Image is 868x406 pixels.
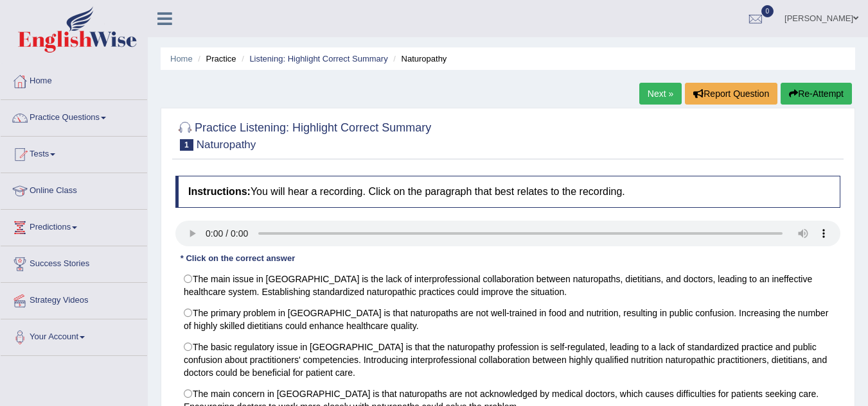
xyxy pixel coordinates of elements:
[1,246,147,278] a: Success Stories
[195,53,236,65] li: Practice
[781,83,852,105] button: Re-Attempt
[170,54,193,63] a: Home
[1,137,147,169] a: Tests
[197,139,256,151] small: Naturopathy
[1,173,147,205] a: Online Class
[1,100,147,132] a: Practice Questions
[685,83,777,105] button: Report Question
[180,139,193,151] span: 1
[390,53,447,65] li: Naturopathy
[761,5,774,17] span: 0
[1,319,147,351] a: Your Account
[1,210,147,242] a: Predictions
[175,268,840,303] label: The main issue in [GEOGRAPHIC_DATA] is the lack of interprofessional collaboration between naturo...
[175,336,840,384] label: The basic regulatory issue in [GEOGRAPHIC_DATA] is that the naturopathy profession is self-regula...
[188,186,251,197] b: Instructions:
[639,83,682,105] a: Next »
[1,63,147,96] a: Home
[249,54,387,63] a: Listening: Highlight Correct Summary
[175,302,840,337] label: The primary problem in [GEOGRAPHIC_DATA] is that naturopaths are not well-trained in food and nut...
[175,176,840,208] h4: You will hear a recording. Click on the paragraph that best relates to the recording.
[1,283,147,315] a: Strategy Videos
[175,119,431,151] h2: Practice Listening: Highlight Correct Summary
[175,253,300,265] div: * Click on the correct answer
